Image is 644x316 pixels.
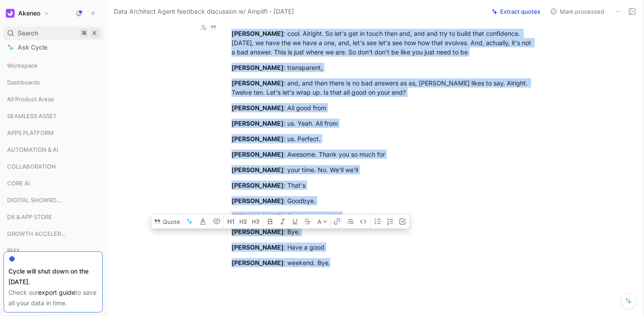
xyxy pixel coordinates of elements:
[231,166,284,173] mark: [PERSON_NAME]
[231,119,284,127] mark: [PERSON_NAME]
[231,78,538,97] div: : and, and then there is no bad answers as as, [PERSON_NAME] likes to say. Alright. Twelve ten. L...
[7,196,66,204] span: DIGITAL SHOWROOM
[4,143,103,156] div: AUTOMATION & AI
[4,193,103,207] div: DIGITAL SHOWROOM
[4,126,103,139] div: APPS PLATFORM
[7,78,40,87] span: Dashboards
[4,41,103,54] a: Ask Cycle
[4,160,103,176] div: COLLABORATION
[7,179,30,188] span: CORE AI
[4,177,103,193] div: CORE AI
[18,9,40,17] h1: Akeneo
[231,196,538,205] div: : Goodbye.
[4,27,103,40] div: Search⌘K
[8,287,98,308] div: Check our to save all your data in time.
[4,227,103,240] div: GROWTH ACCELERATION
[231,258,538,267] div: : weekend. Bye.
[231,150,284,158] mark: [PERSON_NAME]
[18,28,38,39] span: Search
[4,143,103,159] div: AUTOMATION & AI
[4,160,103,173] div: COLLABORATION
[4,109,103,125] div: SEAMLESS ASSET
[38,289,75,296] a: export guide
[231,197,284,204] mark: [PERSON_NAME]
[4,244,103,260] div: PMX
[6,9,15,18] img: Akeneo
[4,210,103,226] div: DX & APP STORE
[7,212,52,221] span: DX & APP STORE
[231,135,284,143] mark: [PERSON_NAME]
[231,79,284,87] mark: [PERSON_NAME]
[4,92,103,108] div: All Product Areas
[488,5,544,18] button: Extract quotes
[4,7,52,19] button: AkeneoAkeneo
[231,228,284,235] mark: [PERSON_NAME]
[80,29,89,38] div: ⌘
[4,92,103,106] div: All Product Areas
[231,64,284,71] mark: [PERSON_NAME]
[231,212,538,221] div: : Thanks, everyone.
[7,112,57,120] span: SEAMLESS ASSET
[231,212,284,220] mark: [PERSON_NAME]
[231,119,538,128] div: : us. Yeah. All from
[4,109,103,123] div: SEAMLESS ASSET
[231,29,538,57] div: : cool. Alright. So let's get in touch then and, and and try to build that confidence. [DATE], we...
[151,214,183,228] button: Quote
[7,61,38,70] span: Workspace
[231,259,284,266] mark: [PERSON_NAME]
[315,214,330,228] button: A
[7,145,58,154] span: AUTOMATION & AI
[90,29,99,38] div: K
[4,76,103,89] div: Dashboards
[18,42,47,53] span: Ask Cycle
[231,134,538,143] div: : us. Perfect.
[7,128,54,137] span: APPS PLATFORM
[231,103,538,112] div: : All good from
[7,229,68,238] span: GROWTH ACCELERATION
[8,266,98,287] div: Cycle will shut down on the [DATE].
[231,63,538,72] div: : transparent,
[4,193,103,209] div: DIGITAL SHOWROOM
[4,177,103,190] div: CORE AI
[231,165,538,174] div: : your time. No. We'll we'll
[546,5,608,18] button: Mark processed
[231,150,538,159] div: : Awesome. Thank you so much for
[4,126,103,142] div: APPS PLATFORM
[231,104,284,112] mark: [PERSON_NAME]
[7,246,20,255] span: PMX
[231,30,284,37] mark: [PERSON_NAME]
[4,59,103,72] div: Workspace
[4,76,103,92] div: Dashboards
[231,243,284,251] mark: [PERSON_NAME]
[7,95,54,104] span: All Product Areas
[231,181,538,190] div: : That's
[231,227,538,236] div: : Bye.
[231,181,284,189] mark: [PERSON_NAME]
[4,227,103,243] div: GROWTH ACCELERATION
[4,244,103,257] div: PMX
[4,210,103,224] div: DX & APP STORE
[231,243,538,252] div: : Have a good
[114,6,294,17] span: Data Architect Agent feedback discussion w/ Amplifi - [DATE]
[7,162,56,171] span: COLLABORATION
